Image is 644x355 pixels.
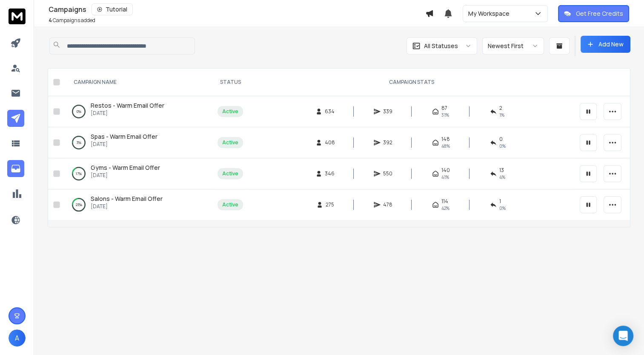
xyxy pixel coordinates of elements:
[441,143,450,149] span: 48 %
[49,17,95,24] p: Campaigns added
[9,329,26,346] button: A
[222,170,238,177] div: Active
[248,69,575,96] th: CAMPAIGN STATS
[76,169,82,178] p: 17 %
[325,139,335,146] span: 408
[441,205,449,212] span: 42 %
[222,139,238,146] div: Active
[77,107,81,116] p: 0 %
[91,101,164,110] a: Restos - Warm Email Offer
[383,201,392,208] span: 478
[76,200,82,209] p: 23 %
[77,138,81,147] p: 3 %
[499,112,504,118] span: 1 %
[424,42,458,50] p: All Statuses
[91,163,160,172] a: Gyms - Warm Email Offer
[499,143,506,149] span: 0 %
[558,5,629,22] button: Get Free Credits
[441,198,448,205] span: 114
[499,198,501,205] span: 1
[468,9,513,18] p: My Workspace
[63,96,212,127] td: 0%Restos - Warm Email Offer[DATE]
[499,105,502,112] span: 2
[91,163,160,172] span: Gyms - Warm Email Offer
[91,110,164,117] p: [DATE]
[441,167,450,174] span: 140
[49,17,52,24] span: 4
[91,132,157,141] a: Spas - Warm Email Offer
[63,127,212,158] td: 3%Spas - Warm Email Offer[DATE]
[383,139,392,146] span: 392
[441,105,447,112] span: 87
[212,69,248,96] th: STATUS
[482,37,544,54] button: Newest First
[499,174,505,180] span: 4 %
[581,36,630,53] button: Add New
[91,172,160,179] p: [DATE]
[222,108,238,115] div: Active
[326,201,334,208] span: 275
[576,9,623,18] p: Get Free Credits
[63,189,212,220] td: 23%Salons - Warm Email Offer[DATE]
[92,3,133,15] button: Tutorial
[49,3,425,15] div: Campaigns
[91,203,163,210] p: [DATE]
[441,136,450,143] span: 148
[325,170,335,177] span: 346
[383,108,392,115] span: 339
[441,174,449,180] span: 41 %
[499,205,506,212] span: 0 %
[499,167,504,174] span: 13
[63,158,212,189] td: 17%Gyms - Warm Email Offer[DATE]
[63,69,212,96] th: CAMPAIGN NAME
[613,326,633,346] div: Open Intercom Messenger
[499,136,503,143] span: 0
[441,112,449,118] span: 31 %
[383,170,392,177] span: 550
[325,108,335,115] span: 634
[222,201,238,208] div: Active
[91,195,163,203] a: Salons - Warm Email Offer
[91,195,163,203] span: Salons - Warm Email Offer
[91,141,157,148] p: [DATE]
